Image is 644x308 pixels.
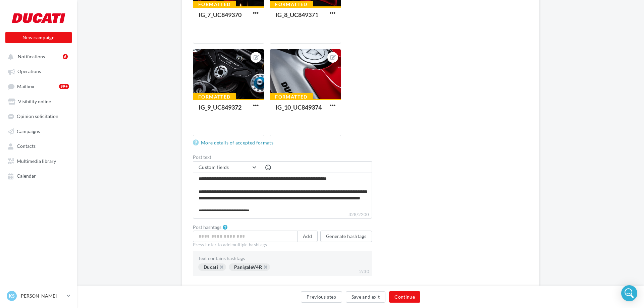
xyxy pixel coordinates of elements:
button: New campaign [5,32,72,43]
span: Campaigns [17,128,40,134]
div: Ducati [198,263,226,271]
span: KS [9,293,15,299]
a: Mailbox99+ [4,80,73,93]
a: Operations [4,65,73,77]
div: 6 [63,54,68,59]
div: Formatted [193,1,236,8]
div: PanigaleV4R [229,263,270,271]
a: Contacts [4,140,73,152]
div: Text contains hashtags [198,256,367,261]
div: IG_9_UC849372 [199,104,241,111]
div: Formatted [193,93,236,101]
button: Save and exit [346,291,386,303]
div: Formatted [270,1,313,8]
label: Post text [193,155,372,160]
div: 99+ [59,84,69,89]
span: Notifications [18,54,45,59]
button: Previous step [301,291,342,303]
a: Visibility online [4,95,73,107]
span: Visibility online [18,99,51,104]
button: Custom fields [193,162,260,173]
p: [PERSON_NAME] [19,293,64,299]
span: Operations [17,69,41,74]
span: Mailbox [17,83,34,89]
label: Post hashtags [193,225,221,230]
div: Press Enter to add multiple hashtags [193,242,372,248]
a: Calendar [4,170,73,182]
div: Open Intercom Messenger [621,285,637,301]
div: IG_10_UC849374 [275,104,322,111]
div: IG_7_UC849370 [199,11,241,18]
button: Notifications 6 [4,50,70,62]
a: Multimedia library [4,155,73,167]
a: KS [PERSON_NAME] [5,290,72,302]
a: More details of accepted formats [193,139,276,147]
a: Opinion solicitation [4,110,73,122]
label: 328/2200 [193,211,372,219]
span: Custom fields [199,164,229,170]
button: Generate hashtags [320,231,372,242]
span: Multimedia library [17,158,56,164]
div: 2/30 [357,267,372,276]
button: Add [297,231,318,242]
a: Campaigns [4,125,73,137]
span: Contacts [17,143,36,149]
div: Formatted [270,93,313,101]
button: Continue [389,291,420,303]
span: Calendar [17,173,36,179]
div: IG_8_UC849371 [275,11,318,18]
span: Opinion solicitation [17,114,58,119]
